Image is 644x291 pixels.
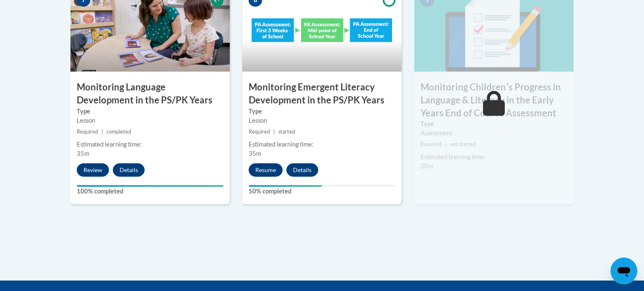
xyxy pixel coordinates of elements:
span: 20m [421,162,433,170]
button: Details [113,163,145,177]
div: Estimated learning time: [421,152,567,162]
label: Type [77,107,223,116]
div: Lesson [249,116,395,125]
span: started [278,129,295,135]
span: | [101,129,103,135]
span: completed [106,129,131,135]
div: Estimated learning time: [249,140,395,149]
h3: Monitoring Language Development in the PS/PK Years [70,81,230,107]
label: Type [421,119,567,129]
div: Estimated learning time: [77,140,223,149]
div: Your progress [249,185,322,187]
label: Type [249,107,395,116]
button: Details [286,163,318,177]
h3: Monitoring Emergent Literacy Development in the PS/PK Years [242,81,402,107]
span: | [445,141,447,147]
button: Review [77,163,109,177]
div: Lesson [77,116,223,125]
label: 50% completed [249,187,395,196]
button: Resume [249,163,283,177]
span: 35m [77,150,89,157]
label: 100% completed [77,187,223,196]
span: Required [249,129,270,135]
div: Your progress [77,185,223,187]
iframe: Button to launch messaging window [610,258,637,284]
span: not started [450,141,476,147]
span: Required [421,141,442,147]
span: | [273,129,275,135]
div: Assessment [421,129,567,138]
h3: Monitoring Childrenʹs Progress in Language & Literacy in the Early Years End of Course Assessment [414,81,574,119]
span: Required [77,129,98,135]
span: 35m [249,150,261,157]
